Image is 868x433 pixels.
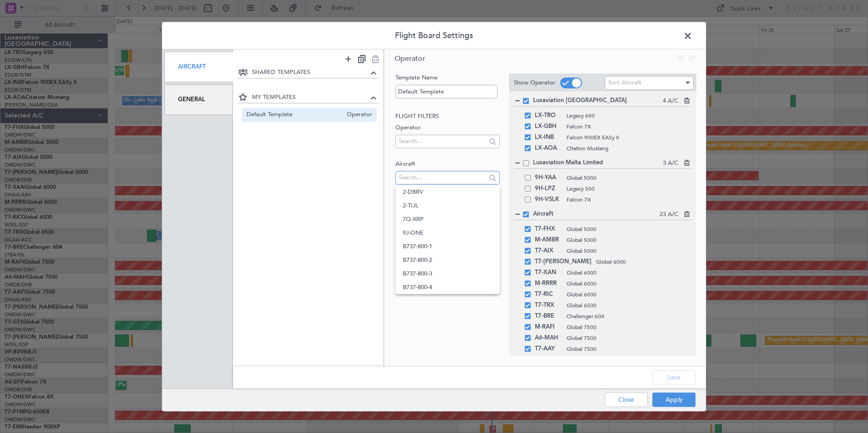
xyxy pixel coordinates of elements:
[535,278,562,289] span: M-RRRR
[252,93,369,102] span: MY TEMPLATES
[567,196,691,204] span: Falcon 7X
[567,301,683,310] span: Global 6500
[403,226,492,240] span: 9J-ONE
[403,212,492,226] span: 7Q-XRP
[533,210,660,219] span: Aircraft
[162,22,706,49] header: Flight Board Settings
[567,225,683,233] span: Global 5000
[567,269,683,277] span: Global 6000
[535,289,562,300] span: T7-RIC
[399,134,486,148] input: Search...
[567,345,683,353] span: Global 7500
[535,333,562,344] span: A6-MAH
[567,280,683,288] span: Global 6000
[567,312,683,320] span: Challenger 604
[403,240,492,253] span: B737-800-1
[567,290,683,299] span: Global 6000
[567,247,683,255] span: Global 5000
[535,224,562,235] span: T7-FHX
[399,171,486,184] input: Search...
[535,322,562,333] span: M-RAFI
[535,354,592,365] span: T7-[PERSON_NAME]
[567,236,683,244] span: Global 5000
[403,253,492,267] span: B737-800-2
[342,110,372,119] span: Operator
[395,54,425,64] span: Operator
[605,392,648,407] button: Close
[164,84,233,115] div: General
[567,123,691,131] span: Falcon 7X
[535,246,562,256] span: T7-AIX
[395,112,499,121] h2: Flight filters
[535,172,562,183] span: 9H-YAA
[247,110,343,119] span: Default Template
[403,185,492,199] span: 2-DBRV
[567,144,691,153] span: Citation Mustang
[535,143,562,154] span: LX-AOA
[535,256,592,267] span: T7-[PERSON_NAME]
[596,258,683,266] span: Global 6000
[535,300,562,311] span: T7-TRX
[535,194,562,205] span: 9H-VSLK
[567,174,691,182] span: Global 5000
[403,199,492,212] span: 2-TIJL
[567,133,691,142] span: Falcon 900EX EASy II
[535,311,562,322] span: T7-BRE
[403,267,492,280] span: B737-800-3
[533,158,663,167] span: Luxaviation Malta Limited
[252,68,369,77] span: SHARED TEMPLATES
[535,344,562,354] span: T7-AAY
[567,185,691,193] span: Legacy 500
[535,121,562,132] span: LX-GBH
[535,235,562,246] span: M-AMBR
[535,183,562,194] span: 9H-LPZ
[403,280,492,294] span: B737-800-4
[663,97,678,106] span: 4 A/C
[608,79,641,87] span: Sort Aircraft
[395,123,499,133] label: Operator
[567,112,691,120] span: Legacy 650
[567,323,683,331] span: Global 7500
[535,267,562,278] span: T7-XAN
[164,52,233,82] div: Aircraft
[514,78,556,87] label: Show Operator
[567,334,683,342] span: Global 7500
[533,96,663,105] span: Luxaviation [GEOGRAPHIC_DATA]
[660,210,678,219] span: 23 A/C
[535,110,562,121] span: LX-TRO
[395,74,499,83] label: Template Name
[652,392,695,407] button: Apply
[663,159,678,168] span: 3 A/C
[535,132,562,143] span: LX-INB
[395,160,499,169] label: Aircraft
